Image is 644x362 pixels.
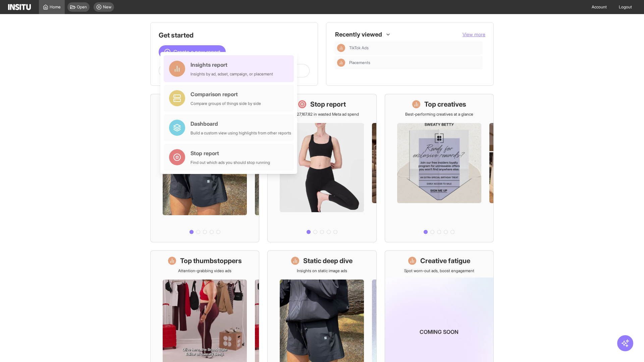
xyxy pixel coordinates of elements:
span: Home [50,4,61,10]
p: Attention-grabbing video ads [178,268,231,274]
h1: Top thumbstoppers [180,256,242,265]
div: Insights [337,44,345,52]
span: Placements [349,60,370,65]
span: Placements [349,60,480,65]
span: Open [77,4,87,10]
span: TikTok Ads [349,45,369,51]
span: Create a new report [173,48,220,56]
a: Stop reportSave £27,167.82 in wasted Meta ad spend [267,94,376,242]
div: Insights by ad, adset, campaign, or placement [191,71,273,77]
div: Insights report [191,61,273,69]
button: Create a new report [159,45,226,59]
p: Best-performing creatives at a glance [405,112,473,117]
span: New [103,4,111,10]
p: Save £27,167.82 in wasted Meta ad spend [285,112,359,117]
div: Comparison report [191,90,261,98]
span: View more [463,32,485,37]
a: Top creativesBest-performing creatives at a glance [385,94,494,242]
div: Insights [337,59,345,67]
div: Compare groups of things side by side [191,101,261,106]
h1: Get started [159,31,310,40]
h1: Static deep dive [303,256,353,265]
div: Stop report [191,149,270,157]
h1: Stop report [310,100,346,109]
p: Insights on static image ads [297,268,347,274]
div: Dashboard [191,120,291,128]
h1: Top creatives [424,100,466,109]
span: TikTok Ads [349,45,480,51]
div: Build a custom view using highlights from other reports [191,130,291,136]
img: Logo [8,4,31,10]
button: View more [463,31,485,38]
div: Find out which ads you should stop running [191,160,270,165]
a: What's live nowSee all active ads instantly [150,94,259,242]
